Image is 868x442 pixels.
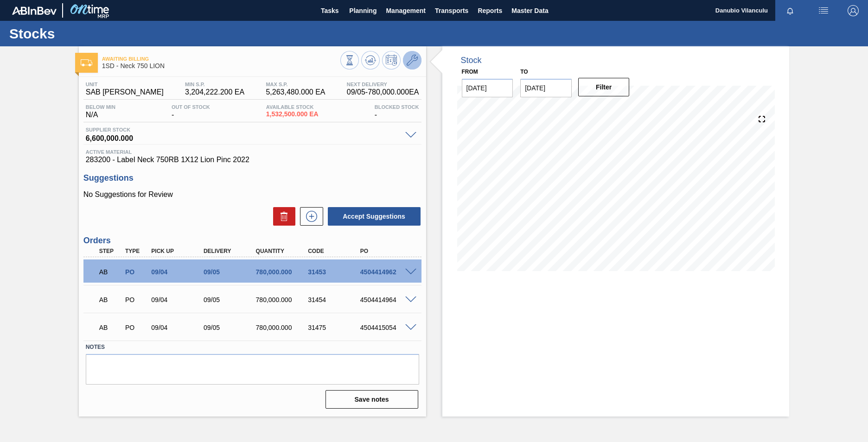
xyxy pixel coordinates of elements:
span: Transports [435,5,468,16]
div: Quantity [254,248,312,254]
div: 4504414964 [358,296,416,303]
button: Stocks Overview [340,51,359,69]
div: 31453 [306,268,364,276]
span: Planning [349,5,377,16]
h3: Suggestions [83,173,421,183]
div: 09/05/2025 [201,324,260,331]
button: Notifications [775,4,805,17]
span: 6,600,000.000 [86,133,401,142]
button: Go to Master Data / General [403,51,421,69]
label: From [462,69,478,75]
div: Pick up [149,248,207,254]
span: Available Stock [266,104,319,110]
div: Purchase order [123,324,150,331]
img: TNhmsLtSVTkK8tSr43FrP2fwEKptu5GPRR3wAAAABJRU5ErkJggg== [12,6,57,15]
button: Schedule Inventory [382,51,401,69]
div: Delete Suggestions [268,207,295,226]
input: mm/dd/yyyy [462,79,513,97]
img: Logout [848,5,859,16]
div: 09/05/2025 [201,296,260,303]
div: 780,000.000 [254,324,312,331]
div: Accept Suggestions [323,206,421,227]
div: N/A [83,104,118,119]
span: Management [386,5,426,16]
div: 09/04/2025 [149,324,207,331]
h3: Orders [83,236,421,246]
div: Awaiting Billing [97,317,124,338]
span: Unit [86,82,164,87]
span: 5,263,480.000 EA [266,88,325,96]
p: No Suggestions for Review [83,190,421,199]
span: 1,532,500.000 EA [266,111,319,118]
button: Filter [578,78,630,96]
span: 283200 - Label Neck 750RB 1X12 Lion Pinc 2022 [86,156,419,164]
button: Accept Suggestions [328,207,421,226]
span: SAB [PERSON_NAME] [86,88,164,96]
div: 31475 [306,324,364,331]
div: 780,000.000 [254,268,312,276]
div: Awaiting Billing [97,290,124,310]
span: Below Min [86,104,115,110]
div: 31454 [306,296,364,303]
div: - [372,104,421,119]
span: Next Delivery [347,82,419,87]
div: - [169,104,212,119]
div: 09/04/2025 [149,296,207,303]
span: Active Material [86,149,419,155]
input: mm/dd/yyyy [520,79,572,97]
div: 4504414962 [358,268,416,276]
div: Step [97,248,124,254]
span: Master Data [511,5,548,16]
span: Awaiting Billing [102,56,340,62]
div: 780,000.000 [254,296,312,303]
span: Blocked Stock [375,104,419,110]
span: Out Of Stock [172,104,210,110]
div: Awaiting Billing [97,262,124,282]
h1: Stocks [9,28,174,39]
button: Update Chart [361,51,380,69]
div: Purchase order [123,268,150,276]
div: New suggestion [295,207,323,226]
div: Stock [461,56,482,65]
label: Notes [86,341,419,354]
span: Supplier Stock [86,127,401,133]
p: AB [99,268,121,276]
img: Ícone [81,59,92,66]
span: 1SD - Neck 750 LION [102,63,340,69]
span: 3,204,222.200 EA [185,88,244,96]
div: Type [123,248,150,254]
div: Purchase order [123,296,150,303]
span: Reports [478,5,502,16]
div: Delivery [201,248,260,254]
img: userActions [818,5,829,16]
button: Save notes [325,390,418,409]
div: 09/05/2025 [201,268,260,276]
div: 4504415054 [358,324,416,331]
span: Tasks [319,5,340,16]
span: MAX S.P. [266,82,325,87]
span: 09/05 - 780,000.000 EA [347,88,419,96]
div: Code [306,248,364,254]
p: AB [99,296,121,303]
span: MIN S.P. [185,82,244,87]
label: to [520,69,528,75]
p: AB [99,324,121,331]
div: 09/04/2025 [149,268,207,276]
div: PO [358,248,416,254]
